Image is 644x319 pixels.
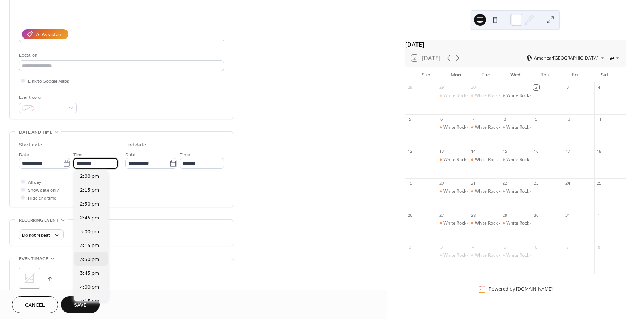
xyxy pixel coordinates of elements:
[470,244,476,250] div: 4
[441,67,471,82] div: Mon
[80,173,99,180] span: 2:00 pm
[12,296,58,313] a: Cancel
[565,212,571,218] div: 31
[125,151,135,159] span: Date
[565,180,571,186] div: 24
[19,51,223,59] div: Location
[502,85,507,90] div: 1
[533,148,539,154] div: 16
[475,157,522,163] div: White Rock - 8am-2pm
[180,151,190,159] span: Time
[475,188,522,195] div: White Rock - 8am-2pm
[565,244,571,250] div: 7
[19,94,75,101] div: Event color
[443,124,490,131] div: White Rock - 8am-2pm
[596,116,602,122] div: 11
[596,180,602,186] div: 25
[502,116,507,122] div: 8
[408,116,413,122] div: 5
[408,85,413,90] div: 28
[468,220,500,227] div: White Rock - 8am-2pm
[443,92,490,99] div: White Rock - 8am-2pm
[534,56,598,60] span: America/[GEOGRAPHIC_DATA]
[506,188,553,195] div: White Rock - 8am-2pm
[443,157,490,163] div: White Rock - 8am-2pm
[500,67,530,82] div: Wed
[439,148,445,154] div: 13
[506,157,553,163] div: White Rock - 8am-2pm
[80,242,99,250] span: 3:15 pm
[28,179,41,186] span: All day
[437,220,468,227] div: White Rock - 8am-2pm
[475,252,522,259] div: White Rock - 8am-2pm
[560,67,590,82] div: Fri
[502,148,507,154] div: 15
[80,270,99,277] span: 3:45 pm
[443,220,490,227] div: White Rock - 8am-2pm
[19,216,59,224] span: Recurring event
[408,244,413,250] div: 2
[533,180,539,186] div: 23
[80,228,99,236] span: 3:00 pm
[468,92,500,99] div: White Rock - 8am-2pm
[36,31,63,39] div: AI Assistant
[408,180,413,186] div: 19
[28,78,69,85] span: Link to Google Maps
[19,141,42,149] div: Start date
[468,188,500,195] div: White Rock - 8am-2pm
[80,297,99,305] span: 4:15 pm
[437,157,468,163] div: White Rock - 8am-2pm
[533,212,539,218] div: 30
[437,124,468,131] div: White Rock - 8am-2pm
[596,148,602,154] div: 18
[533,116,539,122] div: 9
[19,255,48,263] span: Event image
[443,188,490,195] div: White Rock - 8am-2pm
[565,85,571,90] div: 3
[500,124,531,131] div: White Rock - 8am-2pm
[470,116,476,122] div: 7
[506,220,553,227] div: White Rock - 8am-2pm
[475,220,522,227] div: White Rock - 8am-2pm
[437,188,468,195] div: White Rock - 8am-2pm
[502,180,507,186] div: 22
[19,268,40,289] div: ;
[500,92,531,99] div: White Rock - 8am-2pm
[500,157,531,163] div: White Rock - 8am-2pm
[80,186,99,194] span: 2:15 pm
[533,85,539,90] div: 2
[468,252,500,259] div: White Rock - 8am-2pm
[471,67,501,82] div: Tue
[506,92,553,99] div: White Rock - 8am-2pm
[437,252,468,259] div: White Rock - 8am-2pm
[439,212,445,218] div: 27
[596,212,602,218] div: 1
[439,85,445,90] div: 29
[530,67,560,82] div: Thu
[408,212,413,218] div: 26
[596,85,602,90] div: 4
[19,151,29,159] span: Date
[22,29,68,39] button: AI Assistant
[439,244,445,250] div: 3
[80,283,99,291] span: 4:00 pm
[468,157,500,163] div: White Rock - 8am-2pm
[470,212,476,218] div: 28
[25,301,45,309] span: Cancel
[565,148,571,154] div: 17
[439,180,445,186] div: 20
[516,286,553,292] a: [DOMAIN_NAME]
[500,188,531,195] div: White Rock - 8am-2pm
[443,252,490,259] div: White Rock - 8am-2pm
[565,116,571,122] div: 10
[502,212,507,218] div: 29
[80,256,99,264] span: 3:30 pm
[506,124,553,131] div: White Rock - 8am-2pm
[470,148,476,154] div: 14
[28,186,59,194] span: Show date only
[80,214,99,222] span: 2:45 pm
[533,244,539,250] div: 6
[74,301,86,309] span: Save
[489,286,553,292] div: Powered by
[468,124,500,131] div: White Rock - 8am-2pm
